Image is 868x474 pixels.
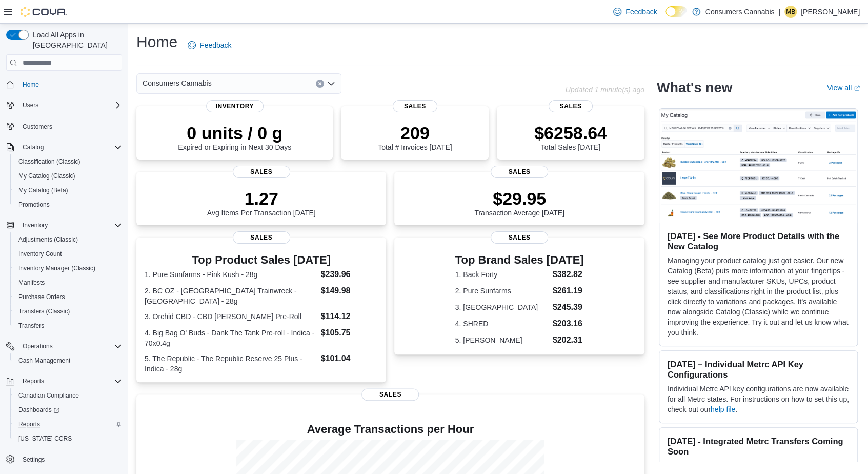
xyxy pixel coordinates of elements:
button: Customers [2,118,126,133]
button: Inventory Count [10,247,126,261]
span: Sales [393,100,437,112]
a: Promotions [14,199,54,211]
p: $29.95 [474,188,564,209]
span: Home [23,81,39,89]
button: Manifests [10,275,126,290]
span: Users [23,101,38,109]
span: Inventory [23,221,48,229]
span: Inventory Count [18,250,62,258]
img: Cova [21,7,67,17]
a: Adjustments (Classic) [14,233,82,246]
span: Sales [361,388,419,401]
button: Catalog [2,140,126,154]
span: Reports [18,420,40,428]
span: Adjustments (Classic) [18,235,78,244]
button: My Catalog (Beta) [10,183,126,197]
button: Settings [2,452,126,467]
a: Customers [18,121,56,133]
span: Sales [491,231,548,244]
span: Transfers [18,322,44,330]
dd: $202.31 [553,334,584,346]
span: My Catalog (Classic) [18,172,75,180]
dt: 4. Big Bag O' Buds - Dank The Tank Pre-roll - Indica - 70x0.4g [145,328,317,348]
span: My Catalog (Classic) [14,170,122,182]
span: Customers [23,123,52,131]
p: Managing your product catalog just got easier. Our new Catalog (Beta) puts more information at yo... [668,255,849,338]
button: Inventory [2,218,126,232]
span: Purchase Orders [18,293,65,301]
span: Purchase Orders [14,291,122,303]
span: Transfers [14,320,122,332]
span: Transfers (Classic) [14,305,122,318]
dt: 5. The Republic - The Republic Reserve 25 Plus - Indica - 28g [145,353,317,374]
button: Catalog [18,141,48,153]
dt: 1. Back Forty [455,269,549,280]
a: Transfers (Classic) [14,305,74,318]
a: Dashboards [14,404,64,416]
h3: Top Brand Sales [DATE] [455,254,584,266]
button: Reports [2,374,126,388]
dt: 1. Pure Sunfarms - Pink Kush - 28g [145,269,317,280]
a: Inventory Manager (Classic) [14,262,99,274]
span: Inventory Count [14,248,122,260]
span: Settings [23,456,45,464]
span: Manifests [18,279,45,287]
button: Purchase Orders [10,290,126,304]
button: Reports [10,417,126,431]
span: Load All Apps in [GEOGRAPHIC_DATA] [29,30,122,50]
a: Cash Management [14,354,74,367]
dt: 2. BC OZ - [GEOGRAPHIC_DATA] Trainwreck - [GEOGRAPHIC_DATA] - 28g [145,286,317,306]
button: Reports [18,375,48,387]
span: Sales [491,166,548,178]
span: Canadian Compliance [14,389,122,402]
p: 0 units / 0 g [178,123,291,143]
button: Operations [18,340,57,352]
span: Catalog [18,141,122,153]
a: Feedback [184,35,235,55]
span: Customers [18,120,122,132]
button: Users [2,98,126,112]
button: Cash Management [10,353,126,368]
span: Cash Management [18,357,70,365]
div: Total Sales [DATE] [534,123,607,151]
h3: Top Product Sales [DATE] [145,254,378,266]
p: 209 [378,123,452,143]
a: Manifests [14,276,49,289]
span: My Catalog (Beta) [18,186,68,194]
button: Inventory [18,219,52,231]
h3: [DATE] - Integrated Metrc Transfers Coming Soon [668,436,849,457]
span: Dashboards [18,406,59,414]
dd: $245.39 [553,301,584,313]
a: [US_STATE] CCRS [14,432,76,445]
p: | [778,6,780,18]
p: Updated 1 minute(s) ago [566,86,644,94]
a: Settings [18,453,49,466]
button: Users [18,99,43,111]
a: My Catalog (Beta) [14,184,72,196]
div: Avg Items Per Transaction [DATE] [207,188,316,217]
svg: External link [854,85,860,91]
span: Washington CCRS [14,432,122,445]
dd: $239.96 [321,268,378,281]
a: Home [18,78,43,91]
span: Adjustments (Classic) [14,233,122,246]
dt: 2. Pure Sunfarms [455,286,549,296]
a: Canadian Compliance [14,389,83,402]
span: MB [786,6,795,18]
span: [US_STATE] CCRS [18,434,72,443]
span: Users [18,99,122,111]
button: Inventory Manager (Classic) [10,261,126,275]
span: Operations [23,342,53,350]
span: Inventory [206,100,264,112]
button: Open list of options [327,80,335,88]
a: View allExternal link [827,84,860,92]
span: Manifests [14,276,122,289]
button: [US_STATE] CCRS [10,431,126,446]
span: Promotions [14,199,122,211]
a: Transfers [14,320,48,332]
a: Classification (Classic) [14,155,85,168]
a: Inventory Count [14,248,66,260]
span: Promotions [18,201,50,209]
span: Feedback [200,40,231,50]
dd: $203.16 [553,318,584,330]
